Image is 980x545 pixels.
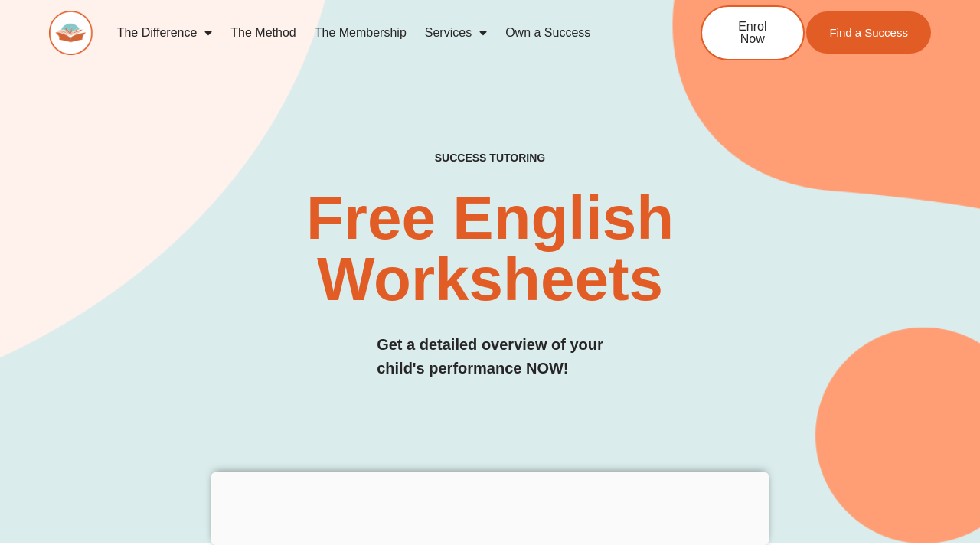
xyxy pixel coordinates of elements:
a: Find a Success [806,11,931,54]
span: Find a Success [829,27,908,38]
nav: Menu [108,15,651,51]
a: Own a Success [496,15,599,51]
a: The Membership [305,15,416,51]
a: The Method [221,15,305,51]
h3: Get a detailed overview of your child's performance NOW! [377,333,603,380]
h4: SUCCESS TUTORING​ [359,152,620,165]
h2: Free English Worksheets​ [199,188,781,310]
a: Enrol Now [701,5,805,60]
iframe: Advertisement [211,472,769,541]
a: Services [416,15,496,51]
span: Enrol Now [725,21,780,45]
a: The Difference [108,15,222,51]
